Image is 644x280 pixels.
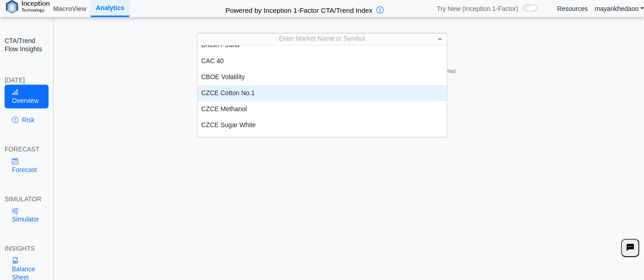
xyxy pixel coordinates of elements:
a: Risk [5,112,49,128]
a: mayankhedaoo [595,5,644,13]
div: grid [198,45,447,137]
a: MacroView [50,1,90,16]
div: CZCE Cotton No.1 [198,85,447,101]
h2: CTA/Trend Flow Insights [5,37,49,53]
div: Enter Market Name or Symbol [198,33,447,44]
span: Try New (Inception 1-Factor) [437,5,518,13]
div: CAC 40 [198,53,447,69]
div: SIMULATOR [5,195,49,203]
div: British Pound [198,37,447,53]
div: Canada 10-Year [198,133,447,149]
a: Forecast [5,153,49,177]
h2: Powered by Inception 1-Factor CTA/Trend Index [222,2,376,15]
h3: Please Select an Asset to Start [57,102,642,111]
a: Overview [5,85,49,108]
div: CBOE Volatility [198,69,447,85]
div: FORECAST [5,145,49,153]
div: [DATE] [5,76,49,84]
a: Resources [557,5,588,13]
a: Simulator [5,203,49,227]
div: CZCE Sugar White [198,117,447,133]
div: INSIGHTS [5,244,49,253]
h5: Positioning data updated at previous day close; Price and Flow estimates updated intraday (15-min... [58,69,641,74]
div: CZCE Methanol [198,101,447,117]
